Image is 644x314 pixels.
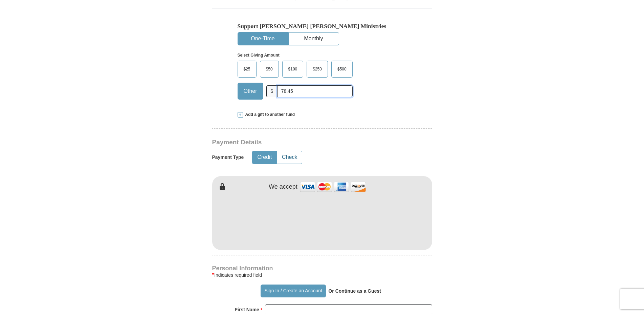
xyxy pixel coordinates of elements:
[289,33,339,45] button: Monthly
[238,53,280,58] strong: Select Giving Amount
[240,64,254,74] span: $25
[328,288,381,294] strong: Or Continue as a Guest
[261,285,326,297] button: Sign In / Create an Account
[238,23,407,30] h5: Support [PERSON_NAME] [PERSON_NAME] Ministries
[212,266,432,271] h4: Personal Information
[212,154,244,160] h5: Payment Type
[263,64,276,74] span: $50
[212,139,385,146] h3: Payment Details
[277,85,352,97] input: Other Amount
[252,151,276,164] button: Credit
[309,64,325,74] span: $250
[240,86,261,96] span: Other
[334,64,350,74] span: $500
[266,85,278,97] span: $
[212,271,432,279] div: Indicates required field
[238,33,288,45] button: One-Time
[269,183,297,191] h4: We accept
[299,180,367,194] img: credit cards accepted
[243,112,295,118] span: Add a gift to another fund
[277,151,302,164] button: Check
[285,64,301,74] span: $100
